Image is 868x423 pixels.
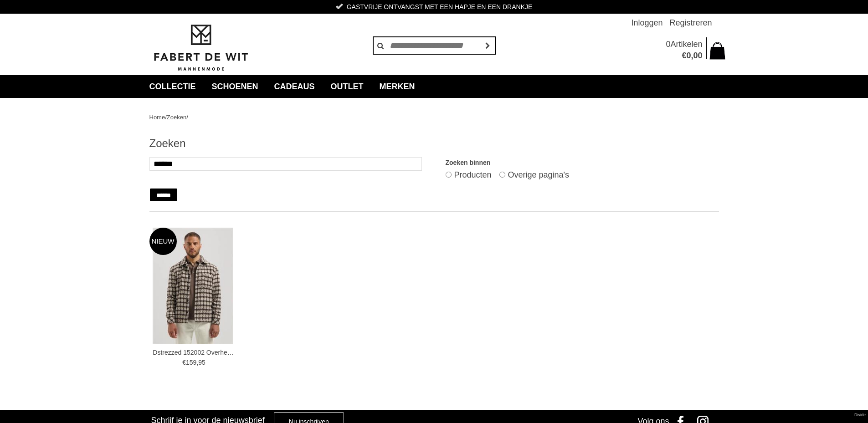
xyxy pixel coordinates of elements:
[149,137,719,150] h1: Zoeken
[167,114,186,121] a: Zoeken
[182,359,186,366] span: €
[682,51,686,60] span: €
[446,157,719,168] label: Zoeken binnen
[669,14,712,32] a: Registreren
[205,75,265,98] a: Schoenen
[149,23,252,72] img: Fabert de Wit
[186,359,196,366] span: 159
[196,359,198,366] span: ,
[165,114,167,121] span: /
[267,75,322,98] a: Cadeaus
[508,170,570,179] label: Overige pagina's
[454,170,491,179] label: Producten
[670,40,702,49] span: Artikelen
[631,14,663,32] a: Inloggen
[153,228,233,344] img: Dstrezzed 152002 Overhemden
[854,409,866,421] a: Divide
[324,75,370,98] a: Outlet
[143,75,203,98] a: collectie
[693,51,702,60] span: 00
[198,359,205,366] span: 95
[686,51,691,60] span: 0
[666,40,670,49] span: 0
[373,75,422,98] a: Merken
[149,114,165,121] a: Home
[153,348,235,357] a: Dstrezzed 152002 Overhemden
[186,114,188,121] span: /
[691,51,693,60] span: ,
